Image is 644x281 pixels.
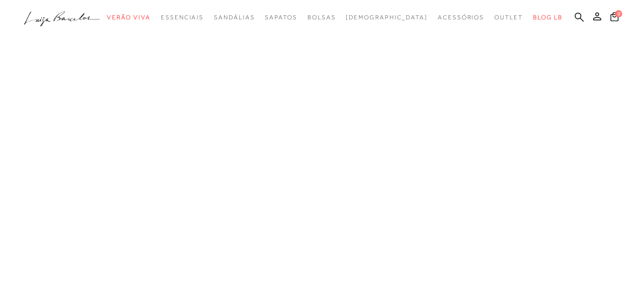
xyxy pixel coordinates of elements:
a: categoryNavScreenReaderText [107,8,151,27]
a: categoryNavScreenReaderText [494,8,523,27]
span: BLOG LB [533,14,563,21]
span: Sapatos [265,14,297,21]
button: 0 [607,11,622,25]
span: Essenciais [161,14,204,21]
span: Sandálias [214,14,255,21]
span: 0 [615,10,622,17]
a: categoryNavScreenReaderText [438,8,484,27]
a: noSubCategoriesText [346,8,428,27]
span: Outlet [494,14,523,21]
a: categoryNavScreenReaderText [307,8,336,27]
span: [DEMOGRAPHIC_DATA] [346,14,428,21]
span: Acessórios [438,14,484,21]
span: Bolsas [307,14,336,21]
a: categoryNavScreenReaderText [265,8,297,27]
a: categoryNavScreenReaderText [214,8,255,27]
a: categoryNavScreenReaderText [161,8,204,27]
span: Verão Viva [107,14,151,21]
a: BLOG LB [533,8,563,27]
